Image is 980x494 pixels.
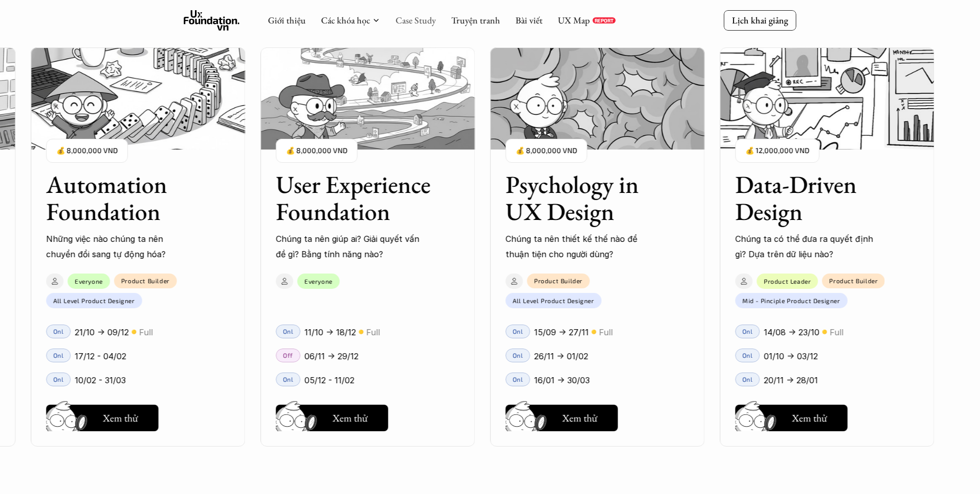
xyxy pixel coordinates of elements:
h3: Psychology in UX Design [505,171,664,225]
p: 🟡 [358,328,363,336]
p: Onl [742,352,753,359]
p: 14/08 -> 23/10 [764,325,819,340]
p: Onl [283,376,293,383]
h3: User Experience Foundation [276,171,434,225]
a: Giới thiệu [268,14,306,26]
a: Lịch khai giảng [724,10,796,30]
p: 10/02 - 31/03 [75,373,126,388]
a: REPORT [593,17,616,23]
p: Full [829,325,843,340]
button: Xem thử [276,405,388,431]
p: REPORT [595,17,614,23]
p: Product Builder [829,277,878,284]
h3: Automation Foundation [46,171,204,225]
a: Truyện tranh [451,14,500,26]
p: 06/11 -> 29/12 [304,349,358,364]
p: Onl [742,328,753,335]
p: Product Builder [121,277,169,284]
p: 21/10 -> 09/12 [75,325,129,340]
a: Xem thử [735,401,847,431]
p: 🟡 [131,328,136,336]
a: Xem thử [46,401,158,431]
p: 💰 8,000,000 VND [516,144,577,158]
p: 11/10 -> 18/12 [304,325,356,340]
p: 🟡 [822,328,827,336]
a: Bài viết [516,14,543,26]
p: Chúng ta có thể đưa ra quyết định gì? Dựa trên dữ liệu nào? [735,231,883,262]
h5: Xem thử [562,411,597,425]
p: Những việc nào chúng ta nên chuyển đổi sang tự động hóa? [46,231,194,262]
p: 16/01 -> 30/03 [534,373,590,388]
p: 💰 12,000,000 VND [745,144,809,158]
p: Chúng ta nên thiết kế thế nào để thuận tiện cho người dùng? [505,231,653,262]
h5: Xem thử [792,411,827,425]
p: 20/11 -> 28/01 [764,373,818,388]
p: 15/09 -> 27/11 [534,325,589,340]
a: Các khóa học [321,14,370,26]
p: Product Leader [764,278,811,285]
p: Product Builder [534,277,582,284]
p: Onl [283,328,293,335]
button: Xem thử [46,405,158,431]
p: Lịch khai giảng [732,14,788,26]
button: Xem thử [735,405,847,431]
p: Chúng ta nên giúp ai? Giải quyết vấn đề gì? Bằng tính năng nào? [276,231,424,262]
a: Xem thử [505,401,618,431]
p: Onl [512,328,523,335]
p: 26/11 -> 01/02 [534,349,588,364]
p: Full [366,325,380,340]
p: Everyone [304,278,332,285]
button: Xem thử [505,405,618,431]
h5: Xem thử [332,411,367,425]
a: UX Map [558,14,590,26]
p: Full [599,325,612,340]
p: All Level Product Designer [53,297,135,304]
p: Off [283,352,293,359]
p: Mid - Pinciple Product Designer [742,297,840,304]
p: Everyone [75,278,103,285]
p: Onl [512,352,523,359]
a: Case Study [396,14,436,26]
h3: Data-Driven Design [735,171,893,225]
h5: Xem thử [103,411,138,425]
p: 💰 8,000,000 VND [56,144,117,158]
p: 17/12 - 04/02 [75,349,126,364]
p: 💰 8,000,000 VND [286,144,347,158]
p: 01/10 -> 03/12 [764,349,818,364]
p: All Level Product Designer [512,297,594,304]
p: 🟡 [591,328,596,336]
p: 05/12 - 11/02 [304,373,354,388]
p: Onl [512,376,523,383]
p: Full [139,325,153,340]
p: Onl [742,376,753,383]
a: Xem thử [276,401,388,431]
